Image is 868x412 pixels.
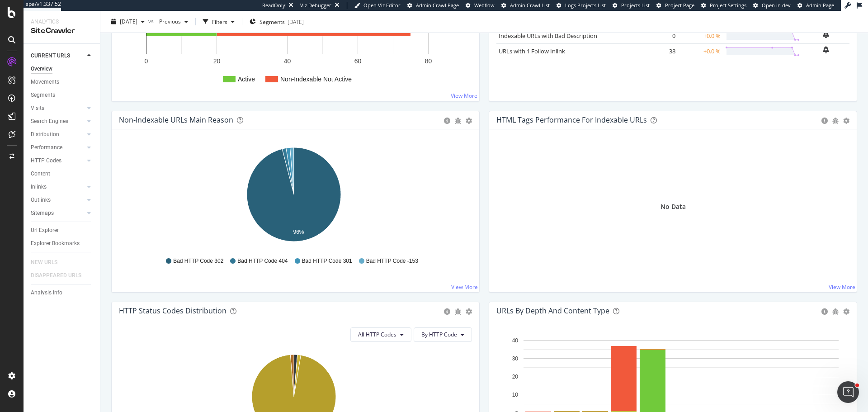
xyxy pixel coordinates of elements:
[262,2,287,9] div: ReadOnly:
[156,14,192,29] button: Previous
[407,2,459,9] a: Admin Crawl Page
[843,308,849,315] div: gear
[31,77,94,87] a: Movements
[173,257,223,265] span: Bad HTTP Code 302
[455,308,461,315] div: bug
[31,195,51,205] div: Outlinks
[678,28,723,43] td: +0.0 %
[119,115,233,124] div: Non-Indexable URLs Main Reason
[31,226,94,235] a: Url Explorer
[613,2,650,9] a: Projects List
[259,18,285,25] span: Segments
[425,57,432,65] text: 80
[108,14,148,29] button: [DATE]
[31,143,62,152] div: Performance
[31,182,47,192] div: Inlinks
[821,308,828,315] div: circle-info
[302,257,352,265] span: Bad HTTP Code 301
[31,288,62,298] div: Analysis Info
[284,57,291,65] text: 40
[821,118,828,124] div: circle-info
[806,2,834,9] span: Admin Page
[678,43,723,59] td: +0.0 %
[238,76,255,83] text: Active
[31,195,85,205] a: Outlinks
[451,283,478,291] a: View More
[31,51,85,61] a: CURRENT URLS
[823,31,829,38] div: bell-plus
[701,2,746,9] a: Project Settings
[832,308,839,315] div: bug
[293,229,304,235] text: 96%
[31,271,90,280] a: DISAPPEARED URLS
[363,2,401,9] span: Open Viz Editor
[31,226,59,235] div: Url Explorer
[31,156,61,166] div: HTTP Codes
[466,118,472,124] div: gear
[510,2,550,9] span: Admin Crawl List
[119,306,226,315] div: HTTP Status Codes Distribution
[31,64,52,74] div: Overview
[416,2,459,9] span: Admin Crawl Page
[665,2,694,9] span: Project Page
[31,64,94,74] a: Overview
[31,182,85,192] a: Inlinks
[710,2,746,9] span: Project Settings
[444,118,450,124] div: circle-info
[31,104,44,113] div: Visits
[31,77,59,87] div: Movements
[300,2,333,9] div: Viz Debugger:
[31,169,94,179] a: Content
[148,17,156,24] span: vs
[31,156,85,166] a: HTTP Codes
[512,337,519,344] text: 40
[621,2,650,9] span: Projects List
[31,288,94,298] a: Analysis Info
[145,57,148,65] text: 0
[280,76,352,83] text: Non-Indexable Not Active
[501,2,550,9] a: Admin Crawl List
[31,169,50,179] div: Content
[832,118,839,124] div: bug
[31,18,93,26] div: Analytics
[455,118,461,124] div: bug
[797,2,834,9] a: Admin Page
[213,57,221,65] text: 20
[31,258,57,267] div: NEW URLS
[474,2,495,9] span: Webflow
[199,14,238,29] button: Filters
[246,14,307,29] button: Segments[DATE]
[466,308,472,315] div: gear
[156,18,181,25] span: Previous
[762,2,791,9] span: Open in dev
[451,92,477,99] a: View More
[31,143,85,152] a: Performance
[212,18,227,25] div: Filters
[31,239,80,248] div: Explorer Bookmarks
[31,117,85,126] a: Search Engines
[31,130,85,139] a: Distribution
[843,118,849,124] div: gear
[31,208,85,218] a: Sitemaps
[31,90,94,100] a: Segments
[565,2,606,9] span: Logs Projects List
[660,202,686,211] div: No Data
[31,271,81,280] div: DISAPPEARED URLS
[358,331,396,338] span: All HTTP Codes
[496,306,609,315] div: URLs by Depth and Content Type
[414,327,472,342] button: By HTTP Code
[366,257,418,265] span: Bad HTTP Code -153
[499,47,565,55] a: URLs with 1 Follow Inlink
[829,283,855,291] a: View More
[31,130,59,139] div: Distribution
[642,43,678,59] td: 38
[496,115,647,124] div: HTML Tags Performance for Indexable URLs
[499,32,597,40] a: Indexable URLs with Bad Description
[466,2,495,9] a: Webflow
[31,258,66,267] a: NEW URLS
[120,18,137,25] span: 2025 Oct. 2nd
[288,18,304,25] div: [DATE]
[512,374,519,380] text: 20
[31,26,93,36] div: SiteCrawler
[837,381,859,403] iframe: Intercom live chat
